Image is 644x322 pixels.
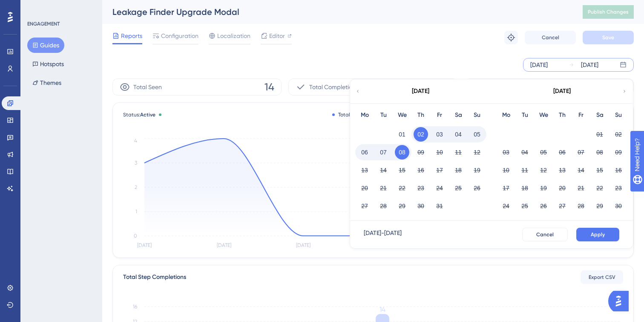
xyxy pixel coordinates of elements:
button: Guides [27,38,64,53]
button: 28 [376,199,391,213]
button: 11 [451,145,466,160]
div: [DATE] [553,86,571,96]
button: 17 [499,181,513,195]
button: 30 [414,199,428,213]
span: Publish Changes [588,9,629,15]
tspan: [DATE] [217,242,231,248]
button: 01 [395,127,409,142]
tspan: 3 [135,160,137,166]
button: 29 [395,199,409,213]
button: 22 [395,181,409,195]
div: We [393,110,411,120]
button: 19 [470,163,484,177]
button: 30 [611,199,626,213]
button: 31 [432,199,447,213]
div: Sa [590,110,609,120]
button: 21 [376,181,391,195]
div: Fr [430,110,449,120]
div: Sa [449,110,468,120]
button: 24 [432,181,447,195]
button: 10 [432,145,447,160]
button: 19 [536,181,551,195]
button: 23 [414,181,428,195]
button: 28 [574,199,588,213]
button: 16 [414,163,428,177]
button: 09 [414,145,428,160]
button: 25 [517,199,532,213]
button: 18 [451,163,466,177]
div: ENGAGEMENT [27,20,60,27]
span: Configuration [161,31,198,41]
span: Active [140,112,155,118]
span: Apply [591,231,605,238]
div: Th [411,110,430,120]
button: Export CSV [581,270,623,284]
span: Export CSV [589,274,615,281]
div: [DATE] [530,60,548,70]
button: 04 [451,127,466,142]
button: 05 [536,145,551,160]
button: 24 [499,199,513,213]
button: 11 [517,163,532,177]
button: 06 [357,145,372,160]
div: Mo [355,110,374,120]
button: 27 [357,199,372,213]
tspan: 0 [134,233,137,239]
button: 25 [451,181,466,195]
button: 26 [470,181,484,195]
tspan: [DATE] [137,242,152,248]
button: 16 [611,163,626,177]
span: Total Completion [309,82,356,92]
button: Hotspots [27,56,69,72]
button: 07 [376,145,391,160]
button: Save [583,31,634,44]
button: 06 [555,145,569,160]
div: Tu [374,110,393,120]
button: 26 [536,199,551,213]
tspan: 4 [134,138,137,144]
button: Cancel [522,228,568,241]
div: Th [553,110,572,120]
button: 01 [592,127,607,142]
button: 22 [592,181,607,195]
button: 15 [592,163,607,177]
button: 12 [470,145,484,160]
tspan: 16 [133,304,137,310]
div: Tu [515,110,534,120]
button: 20 [555,181,569,195]
div: Total Step Completions [123,272,186,282]
div: [DATE] [412,86,429,96]
button: 02 [611,127,626,142]
button: 21 [574,181,588,195]
button: 12 [536,163,551,177]
div: Su [609,110,628,120]
iframe: UserGuiding AI Assistant Launcher [608,288,634,314]
button: Apply [576,228,619,241]
button: 08 [395,145,409,160]
button: 13 [555,163,569,177]
span: 14 [264,80,274,94]
div: [DATE] - [DATE] [364,228,402,241]
span: Need Help? [20,2,53,12]
button: 20 [357,181,372,195]
button: 04 [517,145,532,160]
button: 17 [432,163,447,177]
div: Fr [572,110,590,120]
button: Themes [27,75,66,90]
button: 10 [499,163,513,177]
button: 18 [517,181,532,195]
tspan: 2 [135,184,137,190]
div: Leakage Finder Upgrade Modal [112,6,561,18]
div: [DATE] [581,60,598,70]
button: 14 [574,163,588,177]
tspan: [DATE] [296,242,310,248]
button: 13 [357,163,372,177]
div: Mo [497,110,515,120]
button: 27 [555,199,569,213]
span: Save [602,34,614,41]
span: Cancel [536,231,554,238]
span: Status: [123,111,155,118]
span: Cancel [542,34,559,41]
button: 03 [499,145,513,160]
